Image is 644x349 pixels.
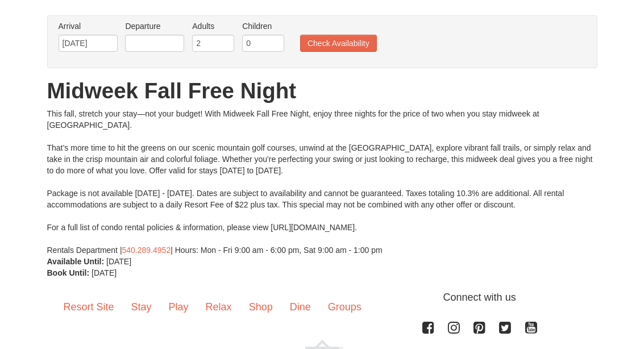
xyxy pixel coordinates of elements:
[55,290,123,325] a: Resort Site
[281,290,319,325] a: Dine
[160,290,197,325] a: Play
[47,268,90,277] strong: Book Until:
[240,290,281,325] a: Shop
[47,80,597,102] h1: Midweek Fall Free Night
[47,108,597,256] div: This fall, stretch your stay—not your budget! With Midweek Fall Free Night, enjoy three nights fo...
[92,268,117,277] span: [DATE]
[192,20,234,32] label: Adults
[122,246,171,255] a: 540.289.4952
[300,35,377,52] button: Check Availability
[59,20,118,32] label: Arrival
[47,257,105,266] strong: Available Until:
[125,20,184,32] label: Departure
[319,290,370,325] a: Groups
[106,257,131,266] span: [DATE]
[123,290,160,325] a: Stay
[242,20,284,32] label: Children
[197,290,240,325] a: Relax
